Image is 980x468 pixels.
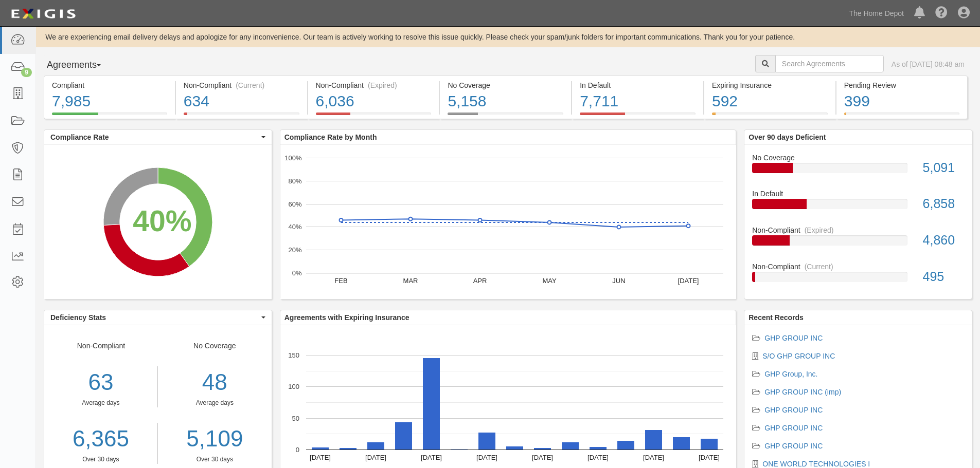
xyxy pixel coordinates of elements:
div: 399 [844,90,959,113]
b: Compliance Rate by Month [284,133,377,141]
div: Non-Compliant [744,225,972,235]
input: Search Agreements [775,55,884,72]
span: Deficiency Stats [50,312,259,323]
text: [DATE] [310,454,331,461]
div: 634 [184,90,299,113]
text: [DATE] [587,454,609,461]
b: Over 90 days Deficient [749,133,826,141]
text: FEB [334,277,347,285]
text: 0 [296,446,299,454]
span: Compliance Rate [50,132,259,142]
text: 40% [288,223,301,231]
text: [DATE] [365,454,386,461]
div: (Expired) [805,225,834,235]
div: As of [DATE] 08:48 am [892,59,965,69]
div: Compliant [52,80,167,90]
text: JUN [612,277,625,285]
a: GHP GROUP INC [764,334,823,342]
a: Non-Compliant(Current)634 [176,113,307,121]
div: 6,858 [915,195,972,213]
div: 63 [44,366,157,399]
text: [DATE] [699,454,720,461]
a: GHP GROUP INC [764,424,823,432]
div: No Coverage [448,80,563,90]
svg: A chart. [280,145,736,299]
text: 50 [292,414,299,422]
a: Non-Compliant(Expired)4,860 [752,225,964,261]
button: Compliance Rate [44,130,272,144]
text: 60% [288,200,301,208]
a: 5,109 [166,423,264,455]
div: We are experiencing email delivery delays and apologize for any inconvenience. Our team is active... [36,32,980,42]
a: 6,365 [44,423,157,455]
text: 20% [288,246,301,254]
a: Non-Compliant(Current)495 [752,261,964,290]
svg: A chart. [44,145,272,299]
a: Pending Review399 [836,113,968,121]
div: No Coverage [158,341,272,464]
div: Non-Compliant [744,261,972,272]
div: Over 30 days [166,455,264,464]
text: 80% [288,177,301,185]
text: 100 [288,383,299,390]
div: In Default [744,189,972,199]
text: MAY [542,277,557,285]
text: 0% [292,269,301,277]
div: Non-Compliant [44,341,158,464]
div: 9 [21,68,32,77]
div: 7,711 [580,90,696,113]
text: [DATE] [421,454,442,461]
button: Deficiency Stats [44,310,272,325]
text: [DATE] [476,454,497,461]
a: In Default7,711 [572,113,703,121]
div: 5,158 [448,90,563,113]
div: 592 [712,90,828,113]
div: 6,036 [316,90,432,113]
div: No Coverage [744,153,972,163]
div: 40% [133,200,191,242]
div: Over 30 days [44,455,157,464]
div: 7,985 [52,90,167,113]
b: Agreements with Expiring Insurance [284,313,409,322]
div: Average days [166,399,264,407]
text: [DATE] [678,277,699,285]
a: No Coverage5,158 [440,113,571,121]
div: Non-Compliant (Expired) [316,80,432,90]
text: [DATE] [643,454,664,461]
img: logo-5460c22ac91f19d4615b14bd174203de0afe785f0fc80cf4dbbc73dc1793850b.png [8,5,79,23]
a: In Default6,858 [752,189,964,225]
a: GHP GROUP INC (imp) [764,388,841,396]
div: (Current) [805,261,833,272]
b: Recent Records [749,313,804,322]
a: S/O GHP GROUP INC [762,352,835,360]
i: Help Center - Complianz [935,7,948,20]
text: [DATE] [532,454,553,461]
div: (Current) [236,80,264,90]
div: Non-Compliant (Current) [184,80,299,90]
div: Expiring Insurance [712,80,828,90]
a: Expiring Insurance592 [704,113,835,121]
text: APR [473,277,487,285]
a: Non-Compliant(Expired)6,036 [308,113,439,121]
a: GHP GROUP INC [764,406,823,414]
div: (Expired) [368,80,397,90]
a: GHP Group, Inc. [764,370,817,378]
div: 5,091 [915,159,972,177]
div: 495 [915,268,972,286]
text: 150 [288,351,299,359]
div: Pending Review [844,80,959,90]
text: 100% [284,154,302,162]
a: The Home Depot [844,3,909,24]
div: Average days [44,399,157,407]
a: ONE WORLD TECHNOLOGIES I [762,460,870,468]
text: MAR [403,277,418,285]
div: In Default [580,80,696,90]
div: 4,860 [915,231,972,250]
a: GHP GROUP INC [764,442,823,450]
a: No Coverage5,091 [752,153,964,189]
button: Agreements [44,55,121,76]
